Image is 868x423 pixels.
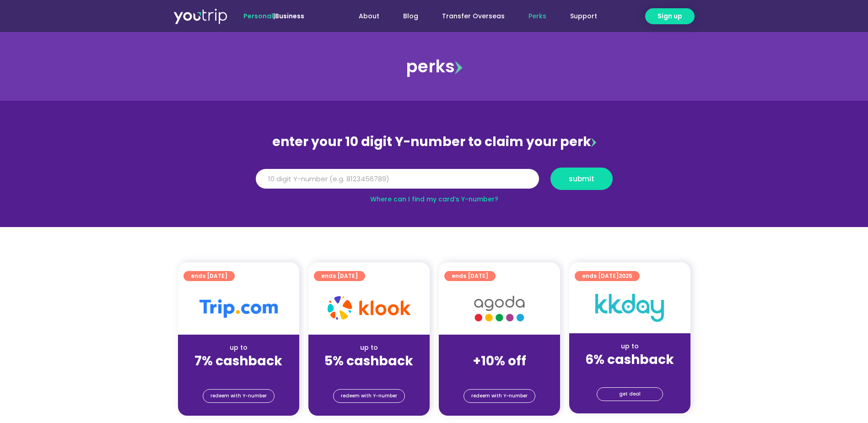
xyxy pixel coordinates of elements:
strong: +10% off [473,352,526,370]
span: redeem with Y-number [210,390,267,402]
a: redeem with Y-number [333,389,405,403]
a: Where can I find my card’s Y-number? [370,195,498,204]
strong: 7% cashback [194,352,282,370]
a: ends [DATE] [314,271,365,281]
nav: Menu [329,8,609,25]
form: Y Number [256,168,613,197]
a: get deal [597,387,663,401]
a: About [347,8,391,25]
a: Business [275,11,304,21]
a: Sign up [645,8,695,24]
span: get deal [619,388,641,401]
button: submit [550,168,613,190]
a: Support [558,8,609,25]
span: ends [DATE] [191,271,227,281]
a: Blog [391,8,430,25]
span: up to [491,343,508,352]
span: | [243,11,304,21]
a: ends [DATE]2025 [575,271,640,281]
input: 10 digit Y-number (e.g. 8123456789) [256,169,539,189]
div: (for stays only) [577,368,683,378]
div: up to [577,342,683,351]
a: Transfer Overseas [430,8,517,25]
a: redeem with Y-number [203,389,275,403]
span: redeem with Y-number [471,390,528,402]
div: up to [316,343,422,352]
span: ends [DATE] [452,271,488,281]
div: enter your 10 digit Y-number to claim your perk [251,130,617,154]
div: (for stays only) [185,369,292,379]
span: 2025 [619,272,632,280]
strong: 6% cashback [585,351,674,369]
div: up to [185,343,292,352]
a: redeem with Y-number [464,389,535,403]
span: redeem with Y-number [341,390,397,402]
div: (for stays only) [446,369,553,379]
a: Perks [517,8,558,25]
span: ends [DATE] [321,271,358,281]
a: ends [DATE] [444,271,496,281]
a: ends [DATE] [183,271,235,281]
span: Sign up [658,11,682,21]
span: ends [DATE] [582,271,632,281]
span: submit [569,175,594,182]
span: Personal [243,11,273,21]
strong: 5% cashback [324,352,413,370]
div: (for stays only) [316,369,422,379]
